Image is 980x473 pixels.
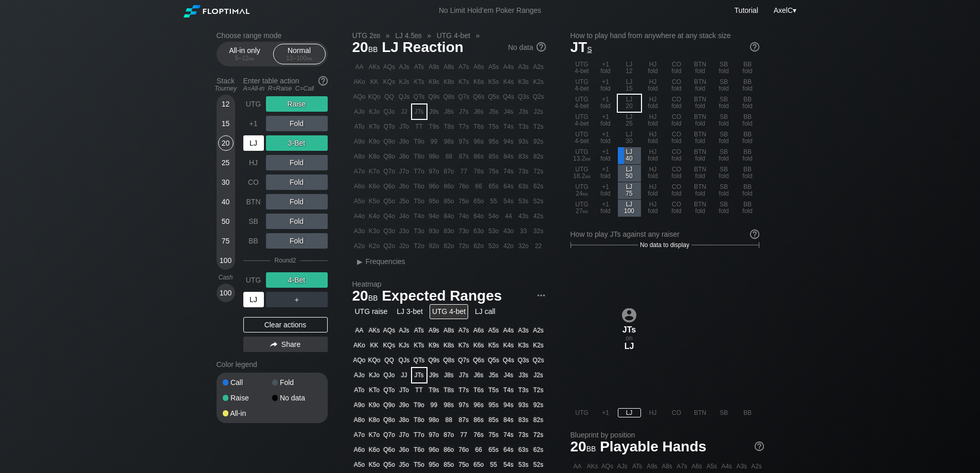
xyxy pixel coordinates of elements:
[516,75,531,89] div: K3s
[531,104,546,119] div: J2s
[689,182,712,199] div: BTN fold
[367,209,382,223] div: K4o
[243,194,264,209] div: BTN
[351,40,380,57] span: 20
[442,104,456,119] div: J8s
[218,135,234,151] div: 20
[382,209,397,223] div: Q4o
[249,55,255,62] span: bb
[218,214,234,229] div: 50
[352,149,367,164] div: A8o
[412,119,426,134] div: TT
[571,60,594,77] div: UTG 4-bet
[531,134,546,149] div: 92s
[415,31,421,40] span: bb
[457,60,471,74] div: A7s
[382,224,397,238] div: Q3o
[266,194,328,209] div: Fold
[351,31,382,40] span: UTG 2
[367,149,382,164] div: K8o
[412,209,426,223] div: T4o
[571,130,594,147] div: UTG 4-bet
[531,164,546,179] div: 72s
[382,90,397,104] div: QQ
[367,104,382,119] div: KJo
[243,155,264,170] div: HJ
[397,60,412,74] div: AJs
[352,104,367,119] div: AJo
[736,147,759,164] div: BB fold
[243,96,264,112] div: UTG
[487,224,501,238] div: 53o
[618,165,641,182] div: LJ 50
[218,174,234,190] div: 30
[427,164,441,179] div: 97o
[367,164,382,179] div: K7o
[382,75,397,89] div: KQs
[412,60,426,74] div: ATs
[487,149,501,164] div: 85s
[618,200,641,217] div: LJ 100
[427,149,441,164] div: 98o
[487,119,501,134] div: T5s
[712,200,736,217] div: SB fold
[223,55,266,62] div: 5 – 12
[516,194,531,208] div: 53s
[427,60,441,74] div: A9s
[435,31,472,40] span: UTG 4-bet
[427,119,441,134] div: T9s
[618,130,641,147] div: LJ 30
[712,165,736,182] div: SB fold
[266,116,328,131] div: Fold
[427,134,441,149] div: 99
[531,75,546,89] div: K2s
[571,200,594,217] div: UTG 27
[412,179,426,194] div: T6o
[487,104,501,119] div: J5s
[270,342,277,347] img: share.864f2f62.svg
[472,179,486,194] div: 66
[457,164,471,179] div: 77
[412,224,426,238] div: T3o
[457,194,471,208] div: 75o
[571,147,594,164] div: UTG 13.2
[442,119,456,134] div: T8s
[487,209,501,223] div: 54o
[382,149,397,164] div: Q8o
[642,60,665,77] div: HJ fold
[502,134,516,149] div: 94s
[382,119,397,134] div: QTo
[397,119,412,134] div: JTo
[642,165,665,182] div: HJ fold
[243,116,264,131] div: +1
[457,224,471,238] div: 73o
[736,112,759,129] div: BB fold
[618,112,641,129] div: LJ 25
[571,39,592,55] span: JT
[472,104,486,119] div: J6s
[665,182,688,199] div: CO fold
[457,149,471,164] div: 87s
[502,75,516,89] div: K4s
[223,410,272,417] div: All-in
[502,104,516,119] div: J4s
[266,214,328,229] div: Fold
[665,95,688,112] div: CO fold
[736,200,759,217] div: BB fold
[367,90,382,104] div: KQo
[585,172,591,180] span: bb
[380,40,465,57] span: LJ Reaction
[278,55,321,62] div: 12 – 100
[749,41,760,52] img: help.32db89a4.svg
[502,164,516,179] div: 74s
[457,104,471,119] div: J7s
[442,194,456,208] div: 85o
[412,75,426,89] div: KTs
[594,95,617,112] div: +1 fold
[665,130,688,147] div: CO fold
[367,75,382,89] div: KK
[594,60,617,77] div: +1 fold
[536,290,547,301] img: ellipsis.fd386fe8.svg
[221,44,269,64] div: All-in only
[382,104,397,119] div: QJo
